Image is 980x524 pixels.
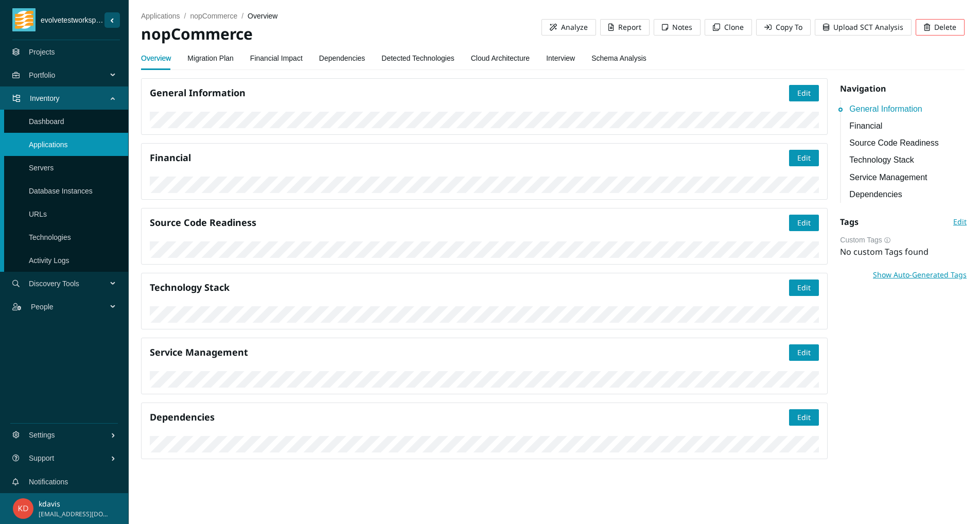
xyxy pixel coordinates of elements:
[840,216,859,228] strong: Tags
[39,510,110,519] span: [EMAIL_ADDRESS][DOMAIN_NAME]
[789,344,819,361] button: Edit
[600,19,650,36] button: Report
[776,22,802,33] span: Copy To
[849,136,967,149] a: Source Code Readiness
[872,267,967,283] button: Show Auto-Generated Tags
[29,60,111,91] span: Portfolio
[150,281,789,294] h4: Technology Stack
[141,24,541,45] h2: nopCommerce
[29,48,55,56] a: Projects
[187,48,234,68] a: Migration Plan
[29,141,68,149] a: Applications
[150,411,789,424] h4: Dependencies
[248,12,277,20] span: overview
[953,214,967,230] button: Edit
[789,85,819,101] button: Edit
[13,498,33,519] img: b6c3e967e4c3ec297b765b8b4980cd6e
[561,22,588,33] span: Analyze
[833,22,903,33] span: Upload SCT Analysis
[29,268,111,299] span: Discovery Tools
[29,256,69,265] a: Activity Logs
[546,48,575,68] a: Interview
[789,409,819,426] button: Edit
[654,19,701,36] button: Notes
[953,216,967,228] span: Edit
[150,151,789,164] h4: Financial
[29,443,111,474] span: Support
[141,12,180,20] a: applications
[29,187,93,195] a: Database Instances
[849,171,967,184] a: Service Management
[849,188,967,201] a: Dependencies
[471,48,530,68] a: Cloud Architecture
[29,210,47,218] a: URLs
[873,269,967,281] span: Show Auto-Generated Tags
[705,19,752,36] button: Clone
[541,19,596,36] button: Analyze
[797,412,811,423] span: Edit
[756,19,811,36] button: Copy To
[618,22,641,33] span: Report
[190,12,237,20] a: nopCommerce
[849,153,967,166] a: Technology Stack
[250,48,303,68] a: Financial Impact
[150,86,789,99] h4: General Information
[724,22,744,33] span: Clone
[934,22,956,33] span: Delete
[672,22,692,33] span: Notes
[849,119,967,132] a: Financial
[916,19,965,36] button: Delete
[789,215,819,231] button: Edit
[840,234,967,246] div: Custom Tags
[30,83,111,114] span: Inventory
[797,217,811,229] span: Edit
[797,347,811,358] span: Edit
[840,83,886,94] strong: Navigation
[141,48,171,68] a: Overview
[150,346,789,359] h4: Service Management
[797,282,811,293] span: Edit
[381,48,454,68] a: Detected Technologies
[39,498,110,510] p: kdavis
[29,164,54,172] a: Servers
[797,88,811,99] span: Edit
[184,12,186,20] span: /
[840,246,929,257] span: No custom Tags found
[36,14,104,26] span: evolvetestworkspace1
[241,12,243,20] span: /
[815,19,912,36] button: Upload SCT Analysis
[29,233,71,241] a: Technologies
[849,102,967,115] a: General Information
[29,478,68,486] a: Notifications
[797,152,811,164] span: Edit
[15,8,33,31] img: tidal_logo.png
[150,216,789,229] h4: Source Code Readiness
[789,280,819,296] button: Edit
[591,48,646,68] a: Schema Analysis
[29,420,111,450] span: Settings
[319,48,365,68] a: Dependencies
[789,150,819,166] button: Edit
[31,291,111,322] span: People
[29,117,64,126] a: Dashboard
